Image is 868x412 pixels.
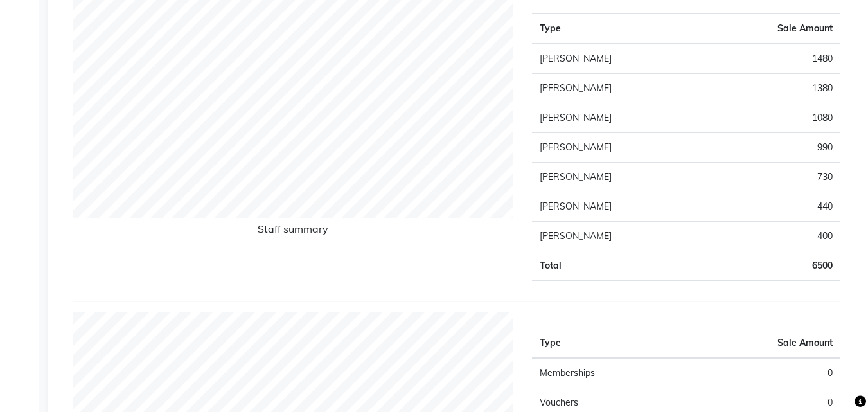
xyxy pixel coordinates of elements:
[532,251,702,281] td: Total
[532,74,702,103] td: [PERSON_NAME]
[702,44,840,74] td: 1480
[702,74,840,103] td: 1380
[702,222,840,251] td: 400
[686,328,840,359] th: Sale Amount
[702,14,840,44] th: Sale Amount
[532,133,702,163] td: [PERSON_NAME]
[702,133,840,163] td: 990
[532,222,702,251] td: [PERSON_NAME]
[532,328,686,359] th: Type
[702,103,840,133] td: 1080
[532,163,702,192] td: [PERSON_NAME]
[532,103,702,133] td: [PERSON_NAME]
[532,14,702,44] th: Type
[532,358,686,388] td: Memberships
[686,358,840,388] td: 0
[702,251,840,281] td: 6500
[702,163,840,192] td: 730
[702,192,840,222] td: 440
[532,192,702,222] td: [PERSON_NAME]
[73,223,513,240] h6: Staff summary
[532,44,702,74] td: [PERSON_NAME]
